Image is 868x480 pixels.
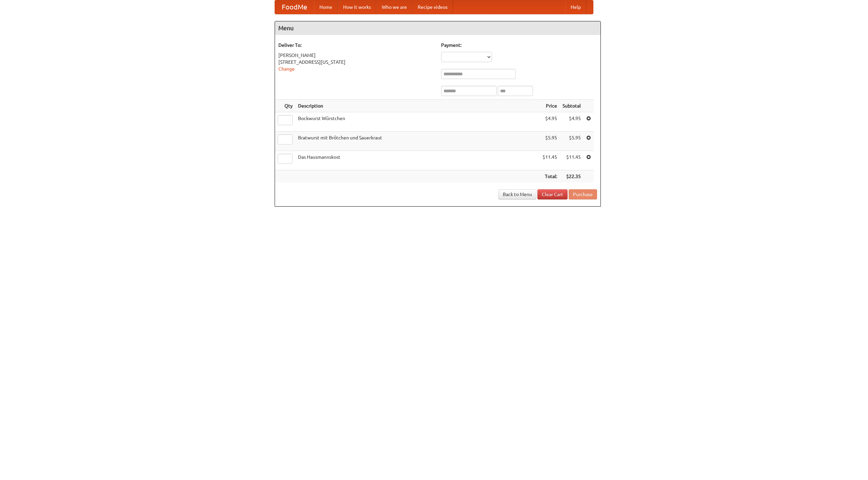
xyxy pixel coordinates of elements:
[565,0,586,14] a: Help
[498,189,536,199] a: Back to Menu
[278,59,434,65] div: [STREET_ADDRESS][US_STATE]
[295,112,540,132] td: Bockwurst Würstchen
[275,21,600,35] h4: Menu
[540,170,560,183] th: Total:
[376,0,412,14] a: Who we are
[560,112,584,132] td: $4.95
[278,52,434,59] div: [PERSON_NAME]
[278,42,434,49] h5: Deliver To:
[540,100,560,112] th: Price
[278,66,295,72] a: Change
[540,151,560,170] td: $11.45
[560,170,584,183] th: $22.35
[295,151,540,170] td: Das Hausmannskost
[560,151,584,170] td: $11.45
[540,132,560,151] td: $5.95
[412,0,453,14] a: Recipe videos
[441,42,597,49] h5: Payment:
[275,100,295,112] th: Qty
[560,100,584,112] th: Subtotal
[338,0,376,14] a: How it works
[295,100,540,112] th: Description
[540,112,560,132] td: $4.95
[275,0,314,14] a: FoodMe
[569,189,597,199] button: Purchase
[537,189,568,199] a: Clear Cart
[560,132,584,151] td: $5.95
[295,132,540,151] td: Bratwurst mit Brötchen und Sauerkraut
[314,0,338,14] a: Home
